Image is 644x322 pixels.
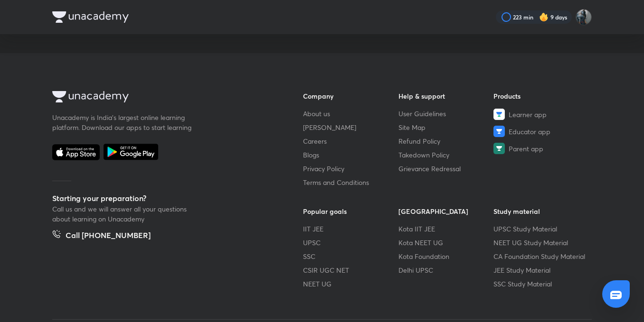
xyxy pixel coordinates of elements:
[493,126,505,137] img: Educator app
[398,238,494,248] a: Kota NEET UG
[66,230,151,243] h5: Call [PHONE_NUMBER]
[576,9,592,25] img: Komal
[493,126,589,137] a: Educator app
[493,238,589,248] a: NEET UG Study Material
[493,206,589,216] h6: Study material
[52,204,195,224] p: Call us and we will answer all your questions about learning on Unacademy
[398,265,494,275] a: Delhi UPSC
[398,164,494,174] a: Grievance Redressal
[303,164,398,174] a: Privacy Policy
[398,136,494,146] a: Refund Policy
[52,112,195,132] p: Unacademy is India’s largest online learning platform. Download our apps to start learning
[493,109,505,120] img: Learner app
[509,110,547,120] span: Learner app
[398,109,494,119] a: User Guidelines
[303,122,398,132] a: [PERSON_NAME]
[303,206,398,216] h6: Popular goals
[52,91,273,105] a: Company Logo
[52,193,273,204] h5: Starting your preparation?
[493,279,589,289] a: SSC Study Material
[493,143,589,154] a: Parent app
[493,265,589,275] a: JEE Study Material
[398,206,494,216] h6: [GEOGRAPHIC_DATA]
[509,127,550,137] span: Educator app
[303,238,398,248] a: UPSC
[539,12,549,22] img: streak
[493,143,505,154] img: Parent app
[303,265,398,275] a: CSIR UGC NET
[509,144,543,154] span: Parent app
[303,279,398,289] a: NEET UG
[52,11,129,23] img: Company Logo
[303,224,398,234] a: IIT JEE
[398,150,494,160] a: Takedown Policy
[303,109,398,119] a: About us
[52,230,151,243] a: Call [PHONE_NUMBER]
[303,136,327,146] span: Careers
[303,177,398,187] a: Terms and Conditions
[303,150,398,160] a: Blogs
[398,91,494,101] h6: Help & support
[303,251,398,261] a: SSC
[398,122,494,132] a: Site Map
[303,136,398,146] a: Careers
[493,109,589,120] a: Learner app
[493,251,589,261] a: CA Foundation Study Material
[52,91,129,102] img: Company Logo
[398,251,494,261] a: Kota Foundation
[398,224,494,234] a: Kota IIT JEE
[493,91,589,101] h6: Products
[303,91,398,101] h6: Company
[493,224,589,234] a: UPSC Study Material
